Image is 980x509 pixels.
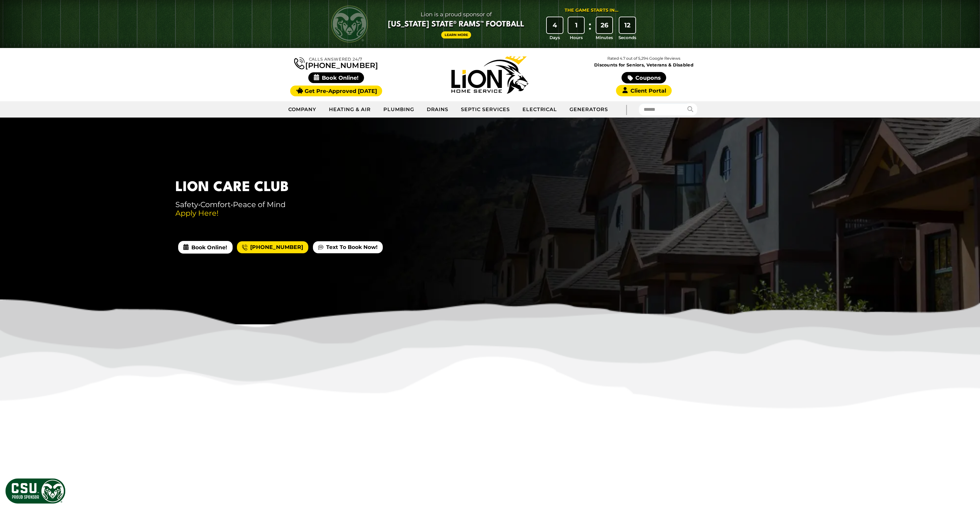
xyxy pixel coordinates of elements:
[622,72,666,83] a: Coupons
[567,55,721,62] p: Rated 4.7 out of 5,294 Google Reviews
[570,34,583,41] span: Hours
[231,200,233,209] span: •
[550,34,560,41] span: Days
[565,7,618,14] div: The Game Starts in...
[587,17,593,41] div: :
[237,241,308,254] a: [PHONE_NUMBER]
[5,478,66,504] img: CSU Sponsor Badge
[516,102,564,117] a: Electrical
[618,34,636,41] span: Seconds
[331,6,368,42] img: CSU Rams logo
[198,200,200,209] span: •
[614,101,639,118] div: |
[308,72,364,83] span: Book Online!
[441,31,471,38] a: Learn More
[388,19,524,30] span: [US_STATE] State® Rams™ Football
[388,10,524,19] span: Lion is a proud sponsor of
[596,17,612,33] div: 26
[455,102,516,117] a: Septic Services
[290,86,382,96] a: Get Pre-Approved [DATE]
[568,63,720,67] span: Discounts for Seniors, Veterans & Disabled
[313,241,383,254] a: Text To Book Now!
[421,102,455,117] a: Drains
[323,102,377,117] a: Heating & Air
[178,241,232,253] span: Book Online!
[175,200,289,209] div: Safety Comfort Peace of Mind
[616,85,671,96] a: Client Portal
[175,209,218,218] a: Apply Here!
[377,102,421,117] a: Plumbing
[282,102,323,117] a: Company
[568,17,584,33] div: 1
[451,56,528,94] img: Lion Home Service
[175,177,289,198] h1: Lion Care Club
[563,102,614,117] a: Generators
[294,56,378,69] a: [PHONE_NUMBER]
[596,34,613,41] span: Minutes
[619,17,635,33] div: 12
[547,17,563,33] div: 4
